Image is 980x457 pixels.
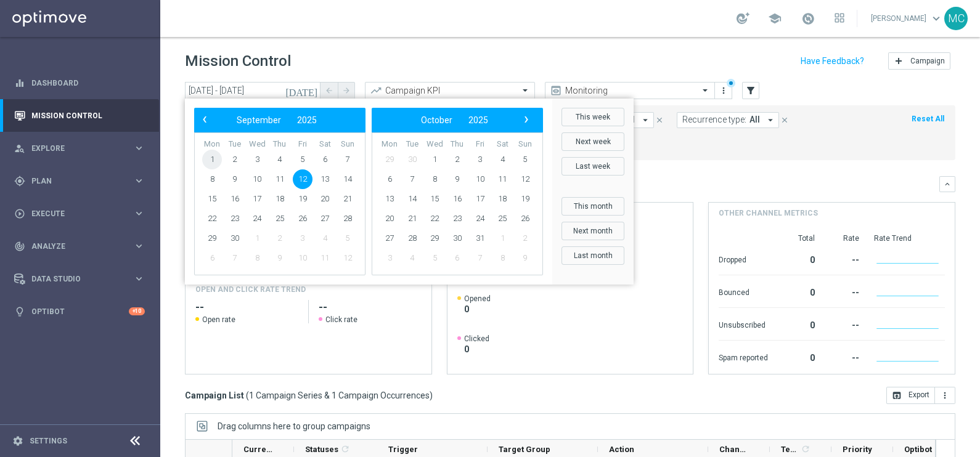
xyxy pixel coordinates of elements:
button: Reset All [910,112,945,126]
i: open_in_browser [892,390,902,400]
div: There are unsaved changes [727,79,735,87]
span: Click rate [325,315,357,325]
span: Analyze [31,243,133,250]
th: weekday [468,139,491,150]
span: 26 [515,209,535,228]
span: Calculate column [799,442,811,456]
a: Optibot [31,295,129,328]
i: keyboard_arrow_right [133,142,145,154]
i: trending_up [370,84,382,97]
span: 4 [315,228,335,248]
div: Plan [14,176,133,187]
th: weekday [246,139,269,150]
div: -- [830,314,859,334]
span: 29 [202,228,222,248]
button: October [413,112,460,128]
div: Mission Control [14,99,145,132]
div: Rate Trend [874,233,945,243]
h2: -- [319,300,422,315]
th: weekday [491,139,514,150]
h4: OPEN AND CLICK RATE TREND [195,284,306,295]
span: 0 [464,304,491,315]
div: 0 [783,347,815,366]
span: 6 [380,169,399,189]
a: [PERSON_NAME]keyboard_arrow_down [870,9,944,28]
span: 5 [515,150,535,169]
span: 30 [447,228,467,248]
span: ) [430,390,433,401]
span: 3 [293,228,312,248]
span: 13 [380,189,399,209]
a: Dashboard [31,67,145,99]
ng-select: Monitoring [545,82,715,99]
div: Dropped [719,249,768,269]
i: more_vert [719,86,729,95]
span: 5 [293,150,312,169]
button: more_vert [717,83,730,98]
div: Dashboard [14,67,145,99]
button: Recurrence type: All arrow_drop_down [677,112,779,128]
i: keyboard_arrow_right [133,273,145,285]
span: September [237,115,281,125]
div: -- [830,281,859,301]
i: play_circle_outline [14,208,25,219]
div: MC [944,7,968,30]
i: filter_alt [745,85,756,96]
th: weekday [224,139,247,150]
div: Explore [14,143,133,154]
span: 24 [470,209,490,228]
span: 6 [315,150,335,169]
th: weekday [513,139,536,150]
i: arrow_back [325,86,333,95]
span: 16 [225,189,245,209]
i: close [780,116,789,124]
button: This week [561,108,624,126]
span: 8 [492,248,512,268]
bs-datepicker-navigation-view: ​ ​ ​ [197,112,356,128]
ng-select: Campaign KPI [365,82,535,99]
span: Channel [719,445,749,454]
span: 3 [247,150,267,169]
div: -- [830,249,859,269]
span: 21 [338,189,357,209]
div: Optibot [14,295,145,328]
span: 2 [515,228,535,248]
i: close [655,116,664,124]
span: Explore [31,145,133,152]
span: 6 [202,248,222,268]
div: Unsubscribed [719,314,768,334]
span: 14 [402,189,422,209]
span: 31 [470,228,490,248]
div: person_search Explore keyboard_arrow_right [14,144,145,153]
i: arrow_forward [342,86,351,95]
button: Next week [561,132,624,151]
div: Data Studio [14,273,133,285]
span: 2 [447,150,467,169]
span: 22 [202,209,222,228]
span: 8 [425,169,444,189]
span: 30 [225,228,245,248]
span: 7 [470,248,490,268]
span: 28 [402,228,422,248]
span: 10 [247,169,267,189]
button: play_circle_outline Execute keyboard_arrow_right [14,209,145,219]
span: 2025 [468,115,488,125]
span: 7 [402,169,422,189]
i: gps_fixed [14,176,25,187]
h4: Other channel metrics [719,208,818,219]
button: gps_fixed Plan keyboard_arrow_right [14,176,145,186]
span: 3 [470,150,490,169]
div: Mission Control [14,111,145,121]
span: 9 [225,169,245,189]
span: 23 [447,209,467,228]
span: All [749,115,760,125]
span: school [768,12,782,25]
span: Clicked [464,334,489,344]
i: settings [12,435,23,447]
span: 7 [225,248,245,268]
button: keyboard_arrow_down [939,176,955,192]
span: Recurrence type: [682,115,746,125]
div: 0 [783,314,815,334]
a: Mission Control [31,99,145,132]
